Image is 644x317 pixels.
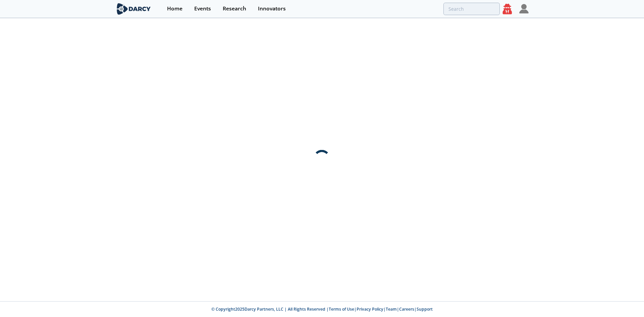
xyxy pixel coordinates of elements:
div: Home [167,6,182,11]
img: Profile [519,4,529,13]
p: © Copyright 2025 Darcy Partners, LLC | All Rights Reserved | | | | | [74,306,570,312]
a: Careers [399,306,414,312]
div: Research [223,6,246,11]
div: Events [194,6,211,11]
input: Advanced Search [443,3,500,15]
div: Innovators [258,6,286,11]
a: Privacy Policy [357,306,383,312]
a: Support [417,306,433,312]
img: logo-wide.svg [115,3,152,15]
a: Terms of Use [329,306,354,312]
a: Team [386,306,397,312]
